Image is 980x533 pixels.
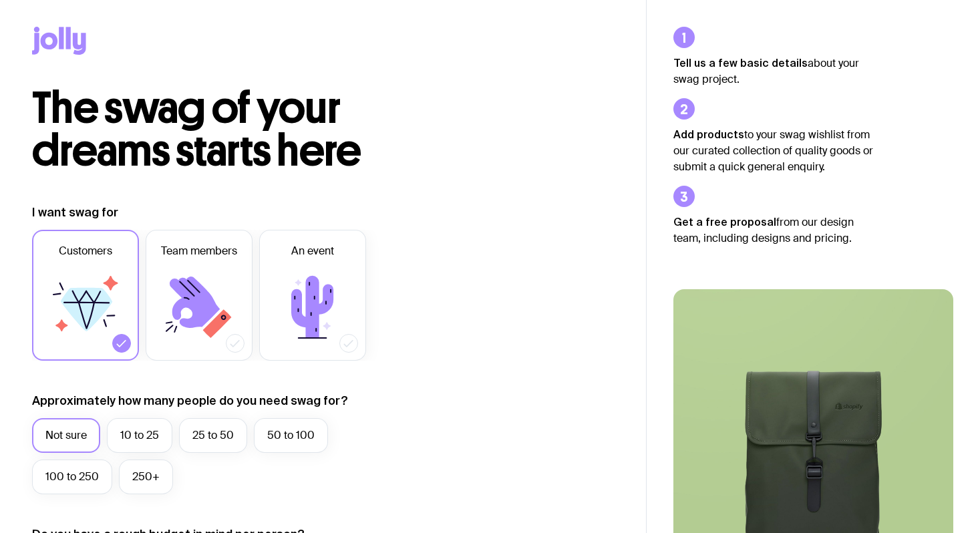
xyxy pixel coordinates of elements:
span: An event [291,243,334,259]
span: Customers [59,243,112,259]
p: from our design team, including designs and pricing. [673,214,874,246]
label: Not sure [32,418,100,453]
label: I want swag for [32,204,118,220]
p: to your swag wishlist from our curated collection of quality goods or submit a quick general enqu... [673,126,874,175]
p: about your swag project. [673,55,874,87]
span: The swag of your dreams starts here [32,81,361,177]
label: Approximately how many people do you need swag for? [32,393,348,409]
label: 250+ [119,460,173,494]
strong: Add products [673,128,744,140]
strong: Tell us a few basic details [673,57,808,69]
label: 100 to 250 [32,460,112,494]
label: 10 to 25 [107,418,172,453]
label: 50 to 100 [254,418,328,453]
label: 25 to 50 [179,418,247,453]
span: Team members [161,243,237,259]
strong: Get a free proposal [673,216,776,228]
